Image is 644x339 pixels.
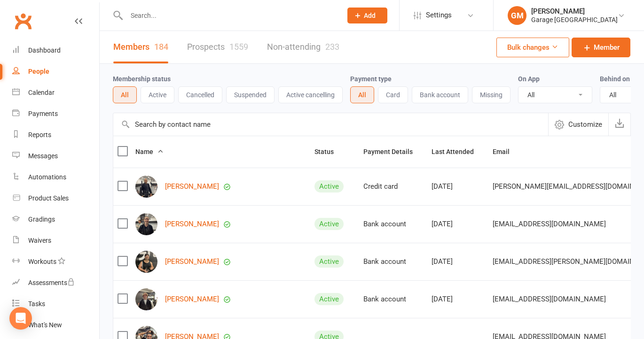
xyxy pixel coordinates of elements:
div: Active [314,255,344,268]
div: 1559 [229,42,248,52]
button: Bank account [412,86,468,103]
a: Clubworx [11,9,35,33]
span: Customize [568,119,602,130]
div: [DATE] [432,258,484,266]
a: Tasks [12,293,99,315]
a: Calendar [12,82,99,103]
div: What's New [28,321,62,329]
a: Product Sales [12,188,99,209]
button: All [113,86,137,103]
div: Product Sales [28,194,69,202]
div: Assessments [28,279,75,286]
div: Active [314,180,344,193]
a: [PERSON_NAME] [165,183,219,191]
input: Search by contact name [113,113,548,136]
a: [PERSON_NAME] [165,295,219,303]
button: Active [141,86,174,103]
div: Dashboard [28,46,61,54]
span: Last Attended [432,148,484,155]
div: [PERSON_NAME] [531,7,618,15]
span: Settings [426,5,452,26]
button: Missing [472,86,510,103]
a: Messages [12,146,99,167]
img: Lee [135,176,157,198]
span: Name [135,148,164,155]
div: Credit card [363,183,423,191]
a: Assessments [12,272,99,293]
a: [PERSON_NAME] [165,258,219,266]
button: Bulk changes [496,38,569,57]
span: [EMAIL_ADDRESS][DOMAIN_NAME] [493,290,606,308]
div: Bank account [363,258,423,266]
span: Add [364,12,376,19]
a: Payments [12,103,99,124]
a: [PERSON_NAME] [165,220,219,228]
span: [EMAIL_ADDRESS][DOMAIN_NAME] [493,215,606,233]
div: Payments [28,110,58,117]
img: Kingston [135,251,157,273]
div: Bank account [363,295,423,303]
a: Gradings [12,209,99,230]
span: Payment Details [363,148,423,155]
div: Open Intercom Messenger [9,307,32,330]
button: Name [135,146,164,157]
div: [DATE] [432,295,484,303]
div: 233 [325,42,339,52]
div: Calendar [28,89,55,96]
a: Member [572,38,630,57]
div: Reports [28,131,51,139]
a: Reports [12,124,99,146]
button: Card [378,86,408,103]
button: Cancelled [178,86,222,103]
button: Suspended [226,86,275,103]
img: Calum [135,288,157,310]
div: People [28,68,49,75]
a: People [12,61,99,82]
div: Automations [28,173,66,181]
span: Status [314,148,344,155]
label: On App [518,75,540,83]
div: Workouts [28,258,56,265]
button: Customize [548,113,608,136]
a: Non-attending233 [267,31,339,63]
a: Workouts [12,251,99,272]
a: Prospects1559 [187,31,248,63]
a: Automations [12,167,99,188]
input: Search... [124,9,335,22]
div: Bank account [363,220,423,228]
button: Status [314,146,344,157]
div: [DATE] [432,220,484,228]
label: Membership status [113,75,171,83]
div: Garage [GEOGRAPHIC_DATA] [531,15,618,24]
a: What's New [12,315,99,336]
button: Add [347,8,387,23]
div: GM [508,6,526,25]
div: Tasks [28,300,45,308]
button: All [350,86,374,103]
div: Active [314,218,344,230]
div: Active [314,293,344,305]
button: Payment Details [363,146,423,157]
label: Payment type [350,75,392,83]
button: Last Attended [432,146,484,157]
img: Erin [135,213,157,235]
span: Email [493,148,520,155]
div: [DATE] [432,183,484,191]
a: Members184 [113,31,168,63]
div: Messages [28,152,58,160]
div: Waivers [28,237,51,244]
span: Member [594,42,620,53]
div: Gradings [28,216,55,223]
button: Active cancelling [278,86,343,103]
a: Dashboard [12,40,99,61]
div: 184 [154,42,168,52]
a: Waivers [12,230,99,251]
button: Email [493,146,520,157]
